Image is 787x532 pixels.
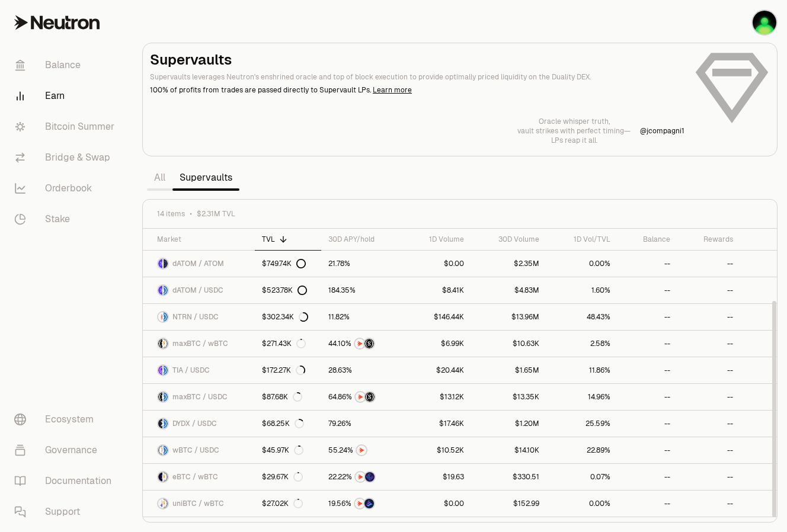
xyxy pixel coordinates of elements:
[158,366,162,375] img: TIA Logo
[143,304,255,330] a: NTRN LogoUSDC LogoNTRN / USDC
[5,81,128,111] a: Earn
[164,312,168,322] img: USDC Logo
[255,304,322,330] a: $302.34K
[471,491,546,517] a: $152.99
[5,435,128,466] a: Governance
[546,491,617,517] a: 0.00%
[150,50,684,69] h2: Supervaults
[164,286,168,295] img: USDC Logo
[402,277,471,303] a: $8.41K
[402,251,471,277] a: $0.00
[517,117,631,126] p: Oracle whisper truth,
[625,235,671,244] div: Balance
[364,499,374,508] img: Bedrock Diamonds
[618,357,678,383] a: --
[255,251,322,277] a: $749.74K
[618,384,678,410] a: --
[255,411,322,437] a: $68.25K
[677,384,740,410] a: --
[143,437,255,463] a: wBTC LogoUSDC LogowBTC / USDC
[546,304,617,330] a: 48.43%
[471,357,546,383] a: $1.65M
[321,331,402,357] a: NTRNStructured Points
[262,286,307,295] div: $523.78K
[328,235,395,244] div: 30D APY/hold
[618,464,678,490] a: --
[172,499,224,508] span: uniBTC / wBTC
[5,466,128,496] a: Documentation
[172,312,219,322] span: NTRN / USDC
[5,404,128,435] a: Ecosystem
[172,392,228,402] span: maxBTC / USDC
[402,357,471,383] a: $20.44K
[356,472,365,482] img: NTRN
[517,117,631,145] a: Oracle whisper truth,vault strikes with perfect timing—LPs reap it all.
[262,259,306,268] div: $749.74K
[471,437,546,463] a: $14.10K
[158,499,162,508] img: uniBTC Logo
[5,496,128,527] a: Support
[471,251,546,277] a: $2.35M
[158,446,162,455] img: wBTC Logo
[677,491,740,517] a: --
[262,392,302,402] div: $87.68K
[546,437,617,463] a: 22.89%
[262,312,308,322] div: $302.34K
[143,411,255,437] a: DYDX LogoUSDC LogoDYDX / USDC
[262,339,306,348] div: $271.43K
[677,357,740,383] a: --
[546,357,617,383] a: 11.86%
[158,472,162,482] img: eBTC Logo
[197,209,235,219] span: $2.31M TVL
[546,384,617,410] a: 14.96%
[150,85,684,95] p: 100% of profits from trades are passed directly to Supervault LPs.
[355,499,364,508] img: NTRN
[158,419,162,428] img: DYDX Logo
[402,437,471,463] a: $10.52K
[262,366,305,375] div: $172.27K
[164,339,168,348] img: wBTC Logo
[365,472,375,482] img: EtherFi Points
[677,464,740,490] a: --
[618,304,678,330] a: --
[471,411,546,437] a: $1.20M
[364,339,374,348] img: Structured Points
[172,472,218,482] span: eBTC / wBTC
[262,419,304,428] div: $68.25K
[172,286,223,295] span: dATOM / USDC
[321,437,402,463] a: NTRN
[255,491,322,517] a: $27.02K
[143,384,255,410] a: maxBTC LogoUSDC LogomaxBTC / USDC
[172,366,210,375] span: TIA / USDC
[356,392,365,402] img: NTRN
[357,446,366,455] img: NTRN
[618,491,678,517] a: --
[618,277,678,303] a: --
[143,464,255,490] a: eBTC LogowBTC LogoeBTC / wBTC
[262,499,303,508] div: $27.02K
[328,444,395,456] button: NTRN
[471,331,546,357] a: $10.63K
[677,277,740,303] a: --
[677,437,740,463] a: --
[164,366,168,375] img: USDC Logo
[355,339,364,348] img: NTRN
[262,235,315,244] div: TVL
[158,339,162,348] img: maxBTC Logo
[677,304,740,330] a: --
[143,491,255,517] a: uniBTC LogowBTC LogouniBTC / wBTC
[365,392,375,402] img: Structured Points
[172,259,224,268] span: dATOM / ATOM
[618,251,678,277] a: --
[255,277,322,303] a: $523.78K
[172,166,239,190] a: Supervaults
[517,126,631,136] p: vault strikes with perfect timing—
[478,235,539,244] div: 30D Volume
[328,338,395,350] button: NTRNStructured Points
[164,499,168,508] img: wBTC Logo
[255,331,322,357] a: $271.43K
[677,411,740,437] a: --
[164,472,168,482] img: wBTC Logo
[158,259,162,268] img: dATOM Logo
[402,304,471,330] a: $146.44K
